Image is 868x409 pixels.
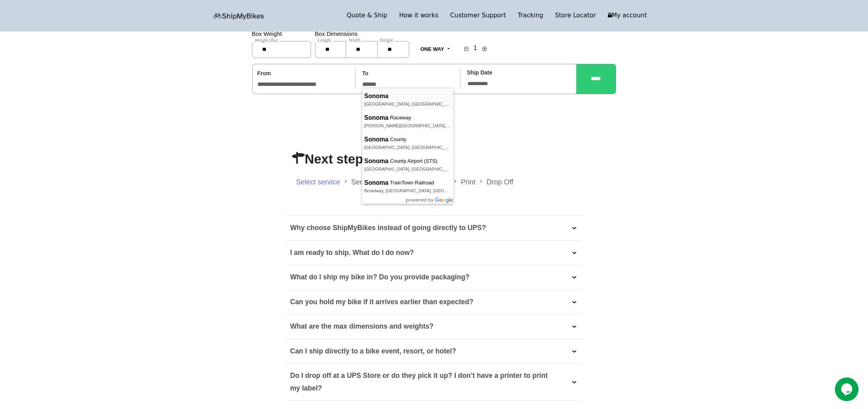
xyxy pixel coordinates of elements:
a: Select service [296,178,340,186]
input: Weight (lbs) [252,41,311,58]
label: Ship Date [467,68,493,78]
p: Can you hold my bike if it arrives earlier than expected? [290,296,473,309]
p: Do I drop off at a UPS Store or do they pick it up? I don’t have a printer to print my label? [290,370,559,394]
span: [GEOGRAPHIC_DATA], [GEOGRAPHIC_DATA], [GEOGRAPHIC_DATA] [364,167,505,171]
p: Can I ship directly to a bike event, resort, or hotel? [290,345,456,358]
span: Width [347,37,363,43]
input: Length [315,41,346,58]
p: Why choose ShipMyBikes instead of going directly to UPS? [290,222,486,234]
a: Customer Support [444,10,512,21]
div: Box Dimensions [315,28,410,64]
li: Sender [351,175,385,188]
h2: Next steps [292,151,576,172]
span: Length [316,37,333,43]
span: County [364,134,451,143]
span: Weight (lbs) [253,37,280,43]
h4: 1 [471,42,479,52]
input: Height [377,41,410,58]
span: Sonoma [364,92,390,100]
a: How it works [393,10,444,21]
span: Sonoma [364,114,390,122]
span: TrainTown Railroad [364,177,451,187]
span: Sonoma [364,136,390,143]
label: To [362,69,369,78]
p: What do I ship my bike in? Do you provide packaging? [290,271,469,284]
p: What are the max dimensions and weights? [290,320,434,333]
img: letsbox [213,13,264,20]
span: [GEOGRAPHIC_DATA], [GEOGRAPHIC_DATA] [364,145,457,150]
a: My account [602,10,653,21]
input: Width [346,41,377,58]
li: Print [461,175,486,188]
span: [PERSON_NAME][GEOGRAPHIC_DATA], [GEOGRAPHIC_DATA] [364,123,493,128]
a: Store Locator [549,10,602,21]
p: I am ready to ship. What do I do now? [290,247,414,259]
span: Height [378,37,395,43]
div: Box Weight [252,28,315,64]
span: Sonoma [364,179,390,187]
iframe: chat widget [835,377,860,401]
span: [GEOGRAPHIC_DATA], [GEOGRAPHIC_DATA] [364,102,457,106]
span: County Airport (STS) [364,155,451,165]
a: Tracking [512,10,549,21]
span: Broadway, [GEOGRAPHIC_DATA], [GEOGRAPHIC_DATA], [GEOGRAPHIC_DATA] [364,188,526,193]
span: Raceway [364,112,451,122]
label: From [257,69,271,78]
a: Quote & Ship [341,10,393,21]
li: Drop Off [486,175,513,188]
span: Sonoma [364,157,390,165]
